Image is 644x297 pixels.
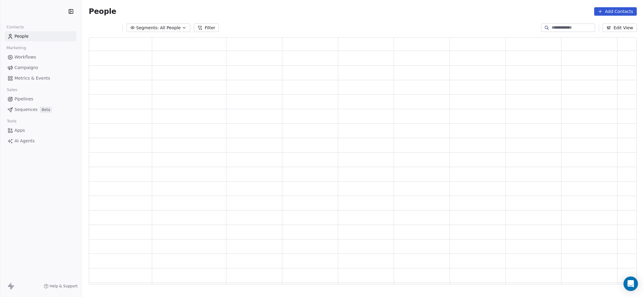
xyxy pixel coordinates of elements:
[4,117,19,126] span: Tools
[5,105,76,115] a: SequencesBeta
[5,94,76,104] a: Pipelines
[14,138,35,144] span: AI Agents
[5,73,76,83] a: Metrics & Events
[44,284,78,289] a: Help & Support
[14,127,25,134] span: Apps
[4,43,29,52] span: Marketing
[14,65,38,71] span: Campaigns
[14,75,50,81] span: Metrics & Events
[5,125,76,135] a: Apps
[136,25,159,31] span: Segments:
[4,85,20,94] span: Sales
[5,31,76,41] a: People
[194,24,219,32] button: Filter
[14,96,33,102] span: Pipelines
[603,24,637,32] button: Edit View
[5,63,76,73] a: Campaigns
[14,54,36,60] span: Workflows
[40,107,52,113] span: Beta
[5,136,76,146] a: AI Agents
[623,276,638,291] div: Open Intercom Messenger
[594,7,637,16] button: Add Contacts
[4,23,27,32] span: Contacts
[89,7,116,16] span: People
[5,52,76,62] a: Workflows
[160,25,181,31] span: All People
[14,106,37,113] span: Sequences
[14,33,29,39] span: People
[50,284,78,289] span: Help & Support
